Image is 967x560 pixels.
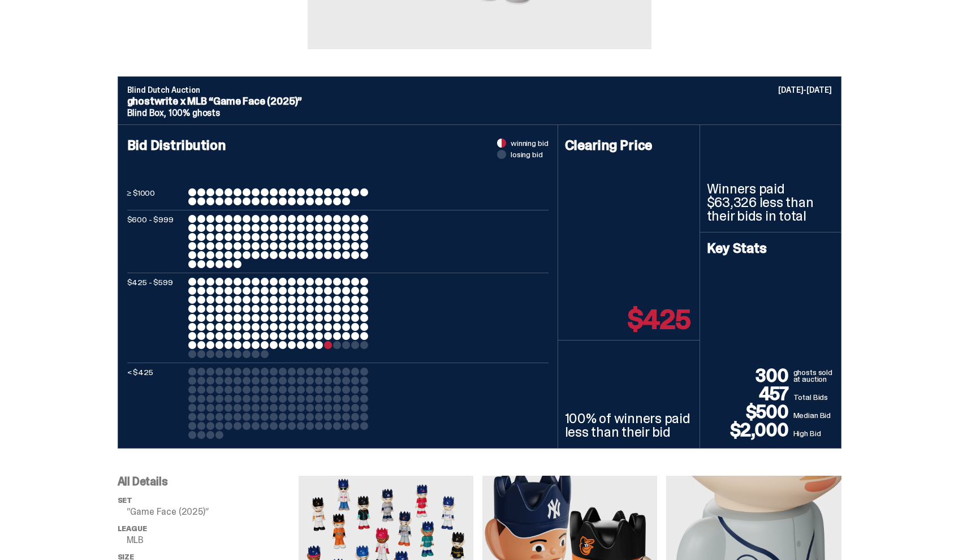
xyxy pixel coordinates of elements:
[127,368,184,439] p: < $425
[118,496,133,505] span: set
[127,96,832,106] p: ghostwrite x MLB “Game Face (2025)”
[565,139,693,152] h4: Clearing Price
[707,242,834,255] h4: Key Stats
[118,476,299,487] p: All Details
[707,385,793,403] p: 457
[127,215,184,268] p: $600 - $999
[127,188,184,205] p: ≥ $1000
[707,182,834,223] p: Winners paid $63,326 less than their bids in total
[127,278,184,358] p: $425 - $599
[707,421,793,439] p: $2,000
[793,369,834,385] p: ghosts sold at auction
[793,428,834,439] p: High Bid
[127,536,299,545] p: MLB
[127,107,166,119] span: Blind Box,
[707,403,793,421] p: $500
[127,507,299,516] p: “Game Face (2025)”
[793,391,834,403] p: Total Bids
[511,139,548,147] span: winning bid
[511,150,543,158] span: losing bid
[565,412,693,439] p: 100% of winners paid less than their bid
[793,410,834,421] p: Median Bid
[169,107,220,119] span: 100% ghosts
[707,367,793,385] p: 300
[127,139,549,188] h4: Bid Distribution
[127,86,832,94] p: Blind Dutch Auction
[118,524,147,533] span: League
[628,306,690,333] p: $425
[778,86,831,94] p: [DATE]-[DATE]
